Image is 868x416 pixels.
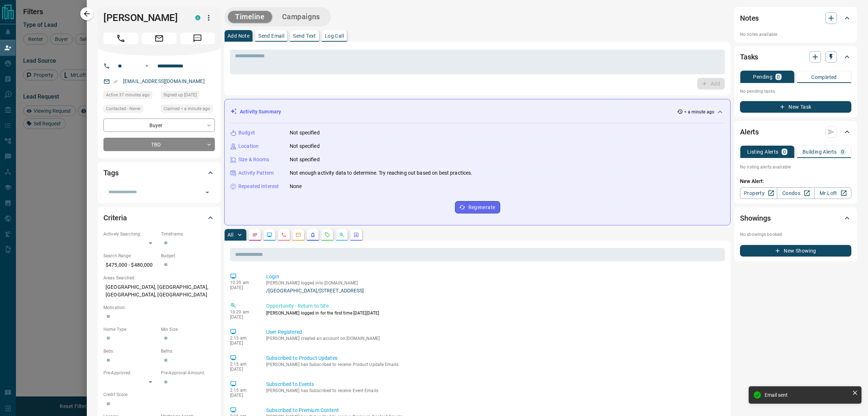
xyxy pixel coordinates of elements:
[230,309,255,315] p: 10:20 am
[103,253,157,259] p: Search Range:
[103,209,215,226] div: Criteria
[103,91,157,101] div: Fri Sep 12 2025
[266,273,722,280] p: Login
[103,281,215,301] p: [GEOGRAPHIC_DATA], [GEOGRAPHIC_DATA], [GEOGRAPHIC_DATA], [GEOGRAPHIC_DATA]
[103,212,127,224] h2: Criteria
[266,362,722,367] p: [PERSON_NAME] has Subscribed to receive Product Update Emails
[740,101,851,113] button: New Task
[230,341,255,346] p: [DATE]
[777,74,780,79] p: 0
[325,33,344,38] p: Log Call
[103,164,215,182] div: Tags
[161,348,215,354] p: Baths:
[281,232,287,238] svg: Calls
[252,232,258,238] svg: Notes
[290,169,473,177] p: Not enough activity data to determine. Try reaching out based on best practices.
[103,326,157,333] p: Home Type:
[740,51,758,63] h2: Tasks
[161,326,215,333] p: Min Size:
[777,187,814,199] a: Condos
[142,62,151,70] button: Open
[238,129,255,137] p: Budget
[266,407,722,414] p: Subscribed to Premium Content
[293,33,316,38] p: Send Text
[740,48,851,66] div: Tasks
[740,123,851,141] div: Alerts
[230,367,255,372] p: [DATE]
[295,232,301,238] svg: Emails
[740,126,759,138] h2: Alerts
[324,232,330,238] svg: Requests
[238,183,279,190] p: Repeated Interest
[747,149,779,154] p: Listing Alerts
[339,232,345,238] svg: Opportunities
[740,9,851,27] div: Notes
[290,129,320,137] p: Not specified
[783,149,786,154] p: 0
[103,348,157,354] p: Beds:
[266,336,722,341] p: [PERSON_NAME] created an account on [DOMAIN_NAME]
[740,187,777,199] a: Property
[684,109,714,115] p: < a minute ago
[230,336,255,341] p: 2:15 am
[740,245,851,257] button: New Showing
[123,78,205,84] a: [EMAIL_ADDRESS][DOMAIN_NAME]
[765,392,849,398] div: Email sent
[455,201,500,213] button: Regenerate
[103,370,157,376] p: Pre-Approved:
[740,209,851,227] div: Showings
[230,280,255,285] p: 10:20 am
[740,86,851,97] p: No pending tasks
[103,304,215,311] p: Motivation:
[230,315,255,320] p: [DATE]
[266,288,722,294] a: /[GEOGRAPHIC_DATA]/[STREET_ADDRESS]
[310,232,316,238] svg: Listing Alerts
[161,370,215,376] p: Pre-Approval Amount:
[103,118,215,132] div: Buyer
[841,149,844,154] p: 0
[230,285,255,290] p: [DATE]
[228,11,272,23] button: Timeline
[230,393,255,398] p: [DATE]
[803,149,837,154] p: Building Alerts
[163,105,210,112] span: Claimed < a minute ago
[103,12,184,24] h1: [PERSON_NAME]
[740,164,851,170] p: No listing alerts available
[266,302,722,310] p: Opportunity - Return to Site
[202,187,212,197] button: Open
[180,33,215,44] span: Message
[227,33,250,38] p: Add Note
[161,231,215,237] p: Timeframe:
[161,253,215,259] p: Budget:
[238,156,269,163] p: Size & Rooms
[266,280,722,286] p: [PERSON_NAME] logged into [DOMAIN_NAME]
[267,232,272,238] svg: Lead Browsing Activity
[103,33,138,44] span: Call
[230,388,255,393] p: 2:15 am
[266,380,722,388] p: Subscribed to Events
[103,138,215,151] div: TBD
[230,105,724,118] div: Activity Summary< a minute ago
[103,275,215,281] p: Areas Searched:
[290,142,320,150] p: Not specified
[195,15,200,20] div: condos.ca
[240,108,281,116] p: Activity Summary
[740,31,851,38] p: No notes available
[106,105,141,112] span: Contacted - Never
[227,232,233,237] p: All
[353,232,359,238] svg: Agent Actions
[238,142,259,150] p: Location
[753,74,773,79] p: Pending
[238,169,274,177] p: Activity Pattern
[106,91,150,99] span: Active 37 minutes ago
[275,11,327,23] button: Campaigns
[266,388,722,393] p: [PERSON_NAME] has Subscribed to receive Event Emails
[142,33,176,44] span: Email
[103,259,157,271] p: $475,000 - $480,000
[290,156,320,163] p: Not specified
[740,12,759,24] h2: Notes
[161,105,215,115] div: Fri Sep 12 2025
[266,310,722,316] p: [PERSON_NAME] logged in for the first time [DATE][DATE]
[290,183,302,190] p: None
[103,167,118,179] h2: Tags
